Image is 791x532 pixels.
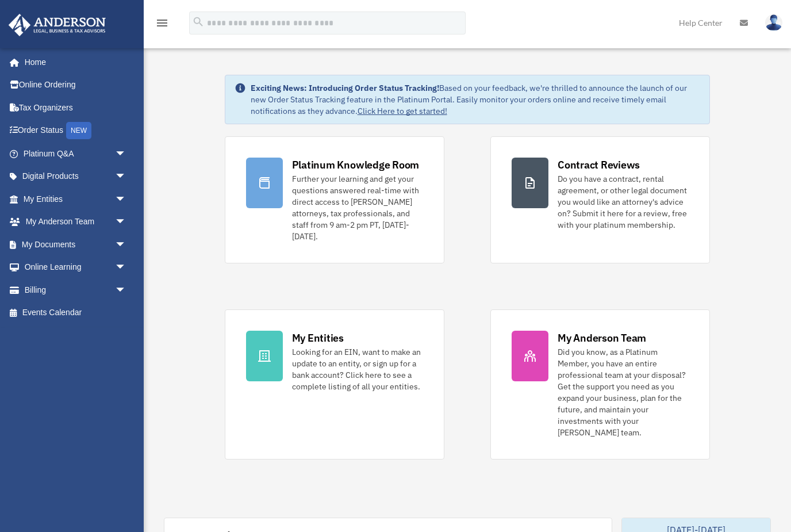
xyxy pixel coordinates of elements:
[490,136,710,263] a: Contract Reviews Do you have a contract, rental agreement, or other legal document you would like...
[558,173,689,231] div: Do you have a contract, rental agreement, or other legal document you would like an attorney's ad...
[225,309,444,460] a: My Entities Looking for an EIN, want to make an update to an entity, or sign up for a bank accoun...
[8,278,144,301] a: Billingarrow_drop_down
[155,16,169,30] i: menu
[765,14,782,31] img: User Pic
[8,256,144,279] a: Online Learningarrow_drop_down
[358,106,447,116] a: Click Here to get started!
[558,331,646,345] div: My Anderson Team
[292,346,423,392] div: Looking for an EIN, want to make an update to an entity, or sign up for a bank account? Click her...
[115,256,138,280] span: arrow_drop_down
[8,187,144,210] a: My Entitiesarrow_drop_down
[558,158,640,172] div: Contract Reviews
[490,309,710,460] a: My Anderson Team Did you know, as a Platinum Member, you have an entire professional team at your...
[155,20,169,30] a: menu
[8,119,144,143] a: Order StatusNEW
[115,278,138,302] span: arrow_drop_down
[5,14,109,36] img: Anderson Advisors Platinum Portal
[558,346,689,438] div: Did you know, as a Platinum Member, you have an entire professional team at your disposal? Get th...
[66,122,91,139] div: NEW
[8,142,144,165] a: Platinum Q&Aarrow_drop_down
[292,331,344,345] div: My Entities
[8,74,144,97] a: Online Ordering
[8,96,144,119] a: Tax Organizers
[8,210,144,234] a: My Anderson Teamarrow_drop_down
[115,165,138,189] span: arrow_drop_down
[8,301,144,324] a: Events Calendar
[115,233,138,257] span: arrow_drop_down
[225,136,444,263] a: Platinum Knowledge Room Further your learning and get your questions answered real-time with dire...
[115,142,138,166] span: arrow_drop_down
[8,51,138,74] a: Home
[251,83,439,93] strong: Exciting News: Introducing Order Status Tracking!
[115,187,138,211] span: arrow_drop_down
[8,165,144,188] a: Digital Productsarrow_drop_down
[115,210,138,234] span: arrow_drop_down
[251,82,701,117] div: Based on your feedback, we're thrilled to announce the launch of our new Order Status Tracking fe...
[292,158,420,172] div: Platinum Knowledge Room
[8,233,144,256] a: My Documentsarrow_drop_down
[192,16,205,28] i: search
[292,173,423,242] div: Further your learning and get your questions answered real-time with direct access to [PERSON_NAM...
